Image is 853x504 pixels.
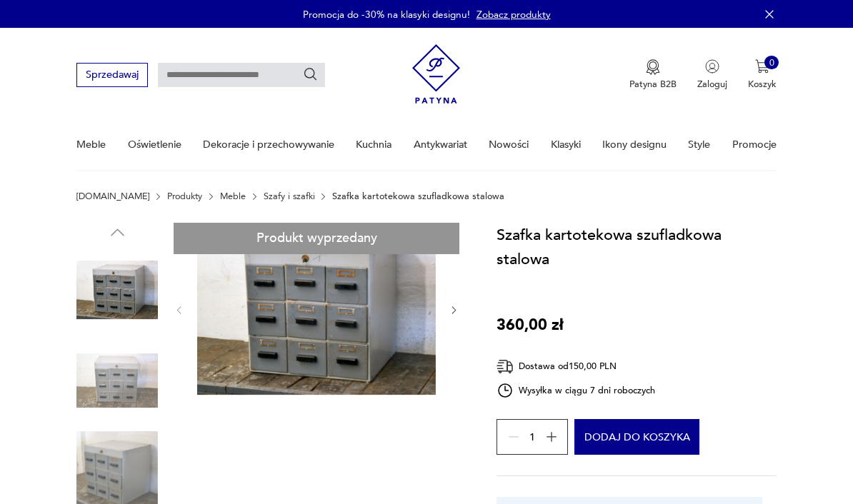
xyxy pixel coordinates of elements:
img: Patyna - sklep z meblami i dekoracjami vintage [412,39,460,109]
button: Szukaj [303,67,319,83]
button: Sprzedawaj [76,63,147,86]
a: Produkty [167,191,202,201]
p: Zaloguj [697,78,727,91]
img: Ikona dostawy [497,358,514,376]
img: Zdjęcie produktu Szafka kartotekowa szufladkowa stalowa [76,340,158,421]
a: Zobacz produkty [477,8,551,21]
img: Ikonka użytkownika [705,59,719,74]
a: Style [688,120,710,169]
a: Kuchnia [356,120,391,169]
p: Szafka kartotekowa szufladkowa stalowa [332,191,504,201]
img: Zdjęcie produktu Szafka kartotekowa szufladkowa stalowa [76,249,158,331]
div: Dostawa od 150,00 PLN [497,358,655,376]
button: Dodaj do koszyka [574,419,699,455]
a: [DOMAIN_NAME] [76,191,149,201]
div: 0 [764,56,779,70]
a: Sprzedawaj [76,71,147,80]
a: Ikona medaluPatyna B2B [629,59,677,91]
img: Ikona koszyka [755,59,769,74]
p: Promocja do -30% na klasyki designu! [303,8,470,21]
a: Nowości [489,120,529,169]
button: Zaloguj [697,59,727,91]
a: Szafy i szafki [264,191,315,201]
a: Promocje [732,120,777,169]
img: Ikona medalu [646,59,660,75]
h1: Szafka kartotekowa szufladkowa stalowa [497,223,777,271]
div: Wysyłka w ciągu 7 dni roboczych [497,382,655,399]
div: Produkt wyprzedany [174,223,459,254]
p: 360,00 zł [497,313,564,337]
img: Zdjęcie produktu Szafka kartotekowa szufladkowa stalowa [197,223,436,395]
a: Meble [76,120,106,169]
a: Ikony designu [602,120,667,169]
a: Dekoracje i przechowywanie [203,120,334,169]
a: Klasyki [551,120,581,169]
span: 1 [529,433,535,442]
button: Patyna B2B [629,59,677,91]
button: 0Koszyk [748,59,777,91]
p: Patyna B2B [629,78,677,91]
a: Meble [220,191,246,201]
a: Antykwariat [414,120,467,169]
a: Oświetlenie [128,120,181,169]
p: Koszyk [748,78,777,91]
